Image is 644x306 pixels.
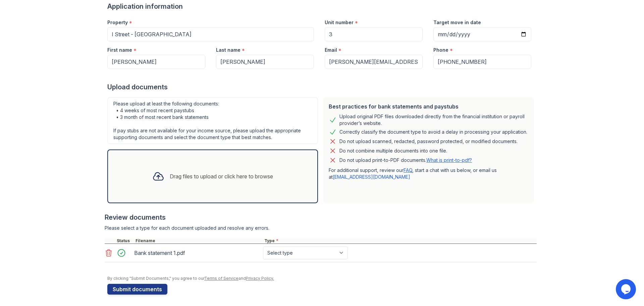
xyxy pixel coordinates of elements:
[246,276,274,281] a: Privacy Policy.
[105,225,537,231] div: Please select a type for each document uploaded and resolve any errors.
[329,102,529,111] div: Best practices for bank statements and paystubs
[115,238,134,244] div: Status
[339,147,447,155] div: Do not combine multiple documents into one file.
[329,167,529,180] p: For additional support, review our , start a chat with us below, or email us at
[107,284,167,295] button: Submit documents
[216,47,240,53] label: Last name
[325,47,337,53] label: Email
[426,157,472,163] a: What is print-to-pdf?
[433,47,448,53] label: Phone
[107,97,318,144] div: Please upload at least the following documents: • 4 weeks of most recent paystubs • 3 month of mo...
[433,19,481,26] label: Target move in date
[134,248,260,258] div: Bank statement 1.pdf
[333,174,410,180] a: [EMAIL_ADDRESS][DOMAIN_NAME]
[325,19,354,26] label: Unit number
[170,172,273,180] div: Drag files to upload or click here to browse
[404,167,412,173] a: FAQ
[339,113,529,127] div: Upload original PDF files downloaded directly from the financial institution or payroll provider’...
[134,238,263,244] div: Filename
[339,128,527,136] div: Correctly classify the document type to avoid a delay in processing your application.
[105,213,537,222] div: Review documents
[204,276,238,281] a: Terms of Service
[339,157,472,164] p: Do not upload print-to-PDF documents.
[339,137,518,145] div: Do not upload scanned, redacted, password protected, or modified documents.
[107,82,537,92] div: Upload documents
[107,47,132,53] label: First name
[263,238,537,244] div: Type
[107,2,537,11] div: Application information
[616,279,637,299] iframe: chat widget
[107,19,128,26] label: Property
[107,276,537,281] div: By clicking "Submit Documents," you agree to our and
